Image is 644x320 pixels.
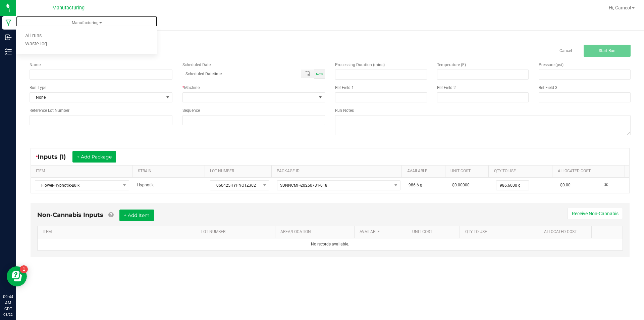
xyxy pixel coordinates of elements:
[5,34,12,41] inline-svg: Inbound
[494,169,550,174] a: QTY TO USESortable
[599,48,615,53] span: Start Run
[280,183,327,188] span: SDNNCMF-20250731-018
[210,181,260,190] span: 060425HYPNOTZ302
[137,183,154,187] span: Hypnotik
[465,229,536,235] a: QTY TO USESortable
[539,62,563,67] span: Pressure (psi)
[568,208,623,219] button: Receive Non-Cannabis
[35,180,129,190] span: NO DATA FOUND
[182,108,200,113] span: Sequence
[16,16,157,30] a: ManufacturingAll runsWaste log
[437,85,456,90] span: Ref Field 2
[138,169,202,174] a: STRAINSortable
[182,62,211,67] span: Scheduled Date
[450,169,486,174] a: Unit CostSortable
[210,169,269,174] a: LOT NUMBERSortable
[452,183,470,187] span: $0.00000
[38,153,72,161] span: Inputs (1)
[201,229,272,235] a: LOT NUMBERSortable
[544,229,589,235] a: Allocated CostSortable
[30,108,69,113] span: Reference Lot Number
[3,312,13,317] p: 08/22
[52,5,85,11] span: Manufacturing
[182,70,294,78] input: Scheduled Datetime
[38,238,623,250] td: No records available.
[597,229,615,235] a: Sortable
[25,33,42,39] span: All runs
[72,151,116,163] button: + Add Package
[7,266,27,286] iframe: Resource center
[437,62,466,67] span: Temperature (F)
[25,41,47,47] span: Waste log
[36,169,130,174] a: ITEMSortable
[43,229,193,235] a: ITEMSortable
[560,183,571,187] span: $0.00
[277,169,399,174] a: PACKAGE IDSortable
[558,169,593,174] a: Allocated CostSortable
[5,19,12,26] inline-svg: Manufacturing
[119,210,154,221] button: + Add Item
[412,229,457,235] a: Unit CostSortable
[3,294,13,312] p: 09:44 AM CDT
[184,85,200,90] span: Machine
[30,62,41,67] span: Name
[35,181,120,190] span: Flower-Hypnotik-Bulk
[301,70,314,78] span: Toggle popup
[539,85,557,90] span: Ref Field 3
[335,108,354,113] span: Run Notes
[30,85,46,91] span: Run Type
[280,229,352,235] a: AREA/LOCATIONSortable
[316,72,323,76] span: Now
[30,93,164,102] span: None
[37,211,103,219] span: Non-Cannabis Inputs
[559,48,572,54] a: Cancel
[360,229,405,235] a: AVAILABLESortable
[584,45,631,57] button: Start Run
[420,183,422,187] span: g
[5,48,12,55] inline-svg: Inventory
[407,169,443,174] a: AVAILABLESortable
[335,62,385,67] span: Processing Duration (mins)
[409,183,419,187] span: 986.6
[20,265,28,273] iframe: Resource center unread badge
[609,5,631,10] span: Hi, Cameo!
[335,85,354,90] span: Ref Field 1
[16,20,157,26] span: Manufacturing
[108,211,113,219] a: Add Non-Cannabis items that were also consumed in the run (e.g. gloves and packaging); Also add N...
[601,169,622,174] a: Sortable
